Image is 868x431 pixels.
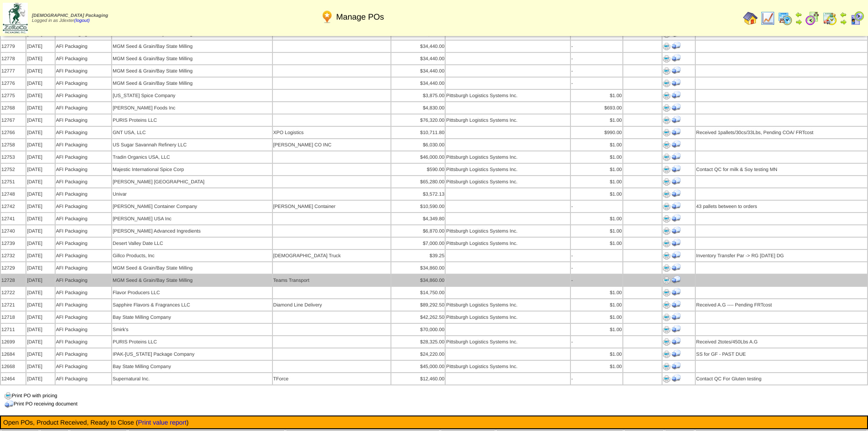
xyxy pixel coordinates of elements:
td: Pittsburgh Logistics Systems Inc. [446,176,570,187]
td: [DATE] [26,90,54,101]
td: 12711 [1,324,26,335]
td: Received A.G ---- Pending FRTcost [696,299,867,311]
img: Print [663,301,670,309]
td: Pittsburgh Logistics Systems Inc. [446,238,570,249]
img: arrowleft.gif [795,11,802,18]
img: Print [663,104,670,112]
td: TForce [273,373,390,384]
img: Print Receiving Document [672,103,681,112]
td: 12699 [1,336,26,348]
td: - [571,373,622,384]
img: Print [663,43,670,50]
td: AFI Packaging [56,373,112,384]
div: $1.00 [571,364,622,369]
td: 12758 [1,139,26,151]
div: $1.00 [571,192,622,197]
td: Tradin Organics USA, LLC [112,151,272,163]
div: $42,262.50 [392,315,444,320]
td: [DATE] [26,65,54,77]
td: 12728 [1,275,26,286]
img: Print Receiving Document [672,312,681,321]
img: Print [663,215,670,223]
td: [DATE] [26,188,54,200]
div: $1.00 [571,327,622,332]
td: AFI Packaging [56,164,112,175]
td: Sapphire Flavors & Fragrances LLC [112,299,272,311]
td: [DATE] [26,102,54,114]
td: [DATE] [26,238,54,249]
td: [DATE] [26,373,54,384]
td: MGM Seed & Grain/Bay State Milling [112,78,272,89]
img: arrowright.gif [795,18,802,26]
img: Print Receiving Document [672,337,681,346]
td: 12741 [1,213,26,224]
td: - [571,262,622,274]
td: AFI Packaging [56,114,112,126]
td: - [571,336,622,348]
div: $65,280.00 [392,179,444,185]
div: $1.00 [571,315,622,320]
td: - [571,250,622,261]
td: 12752 [1,164,26,175]
div: $10,711.80 [392,130,444,135]
td: Received 1pallets/30cs/33Lbs, Pending COA/ FRTcost [696,127,867,138]
td: AFI Packaging [56,361,112,372]
img: Print [663,154,670,161]
td: AFI Packaging [56,78,112,89]
img: Print Receiving Document [672,250,681,260]
td: 12779 [1,41,26,52]
td: AFI Packaging [56,299,112,311]
div: $34,440.00 [392,56,444,62]
img: Print [663,228,670,235]
td: Inventory Transfer Par -> RG [DATE] DG [696,250,867,261]
img: Print [663,191,670,198]
div: $1.00 [571,352,622,357]
div: $3,875.00 [392,93,444,99]
td: 12739 [1,238,26,249]
a: (logout) [74,18,90,23]
td: Majestic International Spice Corp [112,164,272,175]
div: $34,860.00 [392,265,444,271]
td: Diamond Line Delivery [273,299,390,311]
td: [DATE] [26,324,54,335]
td: Pittsburgh Logistics Systems Inc. [446,90,570,101]
img: home.gif [743,11,758,26]
td: 12742 [1,201,26,212]
td: [DATE] [26,151,54,163]
td: AFI Packaging [56,201,112,212]
td: 12729 [1,262,26,274]
td: AFI Packaging [56,312,112,323]
td: [DATE] [26,336,54,348]
td: Desert Valley Date LLC [112,238,272,249]
div: $45,000.00 [392,364,444,369]
td: AFI Packaging [56,41,112,52]
img: Print [663,141,670,149]
div: $1.00 [571,228,622,234]
img: Print [663,55,670,62]
div: $4,830.00 [392,105,444,111]
img: Print Receiving Document [672,263,681,272]
td: 12777 [1,65,26,77]
td: 12464 [1,373,26,384]
td: Univar [112,188,272,200]
td: Flavor Producers LLC [112,287,272,298]
td: [DATE] [26,299,54,311]
td: 12767 [1,114,26,126]
img: Print Receiving Document [672,127,681,136]
td: PURIS Proteins LLC [112,114,272,126]
div: $6,870.00 [392,228,444,234]
div: $4,349.80 [392,216,444,222]
img: line_graph.gif [760,11,775,26]
td: AFI Packaging [56,90,112,101]
td: [DATE] [26,164,54,175]
td: 12722 [1,287,26,298]
img: Print [663,326,670,333]
img: Print [663,375,670,383]
td: 12740 [1,225,26,237]
td: PURIS Proteins LLC [112,336,272,348]
td: Pittsburgh Logistics Systems Inc. [446,225,570,237]
td: Contact QC for milk & Soy testing MN [696,164,867,175]
td: AFI Packaging [56,176,112,187]
td: MGM Seed & Grain/Bay State Milling [112,262,272,274]
div: $6,030.00 [392,142,444,148]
